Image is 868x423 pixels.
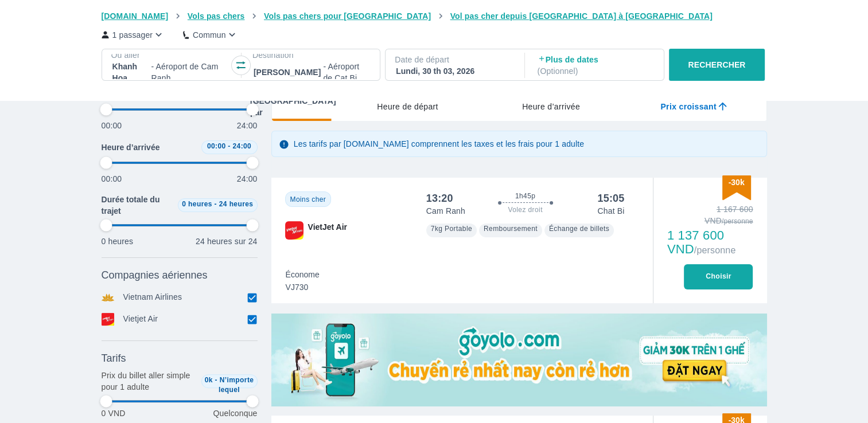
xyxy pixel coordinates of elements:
[540,66,575,76] font: Optionnel
[294,138,584,150] p: Les tarifs par [DOMAIN_NAME] comprennent les taxes et les frais pour 1 adulte
[215,376,217,384] span: -
[431,225,472,233] span: 7kg Portable
[377,101,438,112] span: Heure de départ
[193,29,226,41] p: Commun
[250,95,336,118] span: [GEOGRAPHIC_DATA] par
[546,55,598,64] font: Plus de dates
[182,200,212,208] span: 0 heures
[484,225,538,233] span: Remboursement
[102,10,767,22] nav: Fil d’Ariane
[219,376,254,394] span: N’importe lequel
[597,191,624,205] div: 15:05
[213,408,257,419] p: Quelconque
[205,376,213,384] span: 0k
[123,313,158,326] p: Vietjet Air
[684,264,753,289] button: Choisir
[271,314,767,406] img: médias-0
[396,65,512,77] div: Lundi, 30 th 03, 2026
[694,245,736,255] span: /personne
[102,268,208,282] span: Compagnies aériennes
[219,200,254,208] span: 24 heures
[215,200,217,208] span: -
[728,178,744,187] span: -30k
[196,236,257,247] p: 24 heures sur 24
[286,269,320,280] span: Économe
[264,11,431,21] font: Vols pas chers pour [GEOGRAPHIC_DATA]
[207,142,226,150] span: 00:00
[102,120,122,131] p: 00:00
[228,142,230,150] span: -
[123,291,182,304] p: Vietnam Airlines
[538,65,653,77] p: ( )
[151,61,228,84] p: -
[667,229,753,256] div: 1 137 600 VND
[722,217,753,225] span: /personne
[102,142,160,153] span: Heure d’arrivée
[597,205,624,217] p: Chat Bi
[426,191,453,205] div: 13:20
[290,195,326,203] span: Moins cher
[323,61,369,84] p: -
[285,221,303,240] img: VJ
[660,101,717,112] span: Prix croissant
[722,175,751,200] img: discount
[188,11,245,21] span: Vols pas chers
[549,225,609,233] span: Échange de billets
[102,29,165,41] button: 1 passager
[286,281,320,293] span: VJ730
[515,191,535,201] span: 1h45p
[252,49,371,61] p: Destination
[112,61,149,84] span: Khanh Hoa
[112,30,153,40] font: 1 passager
[232,142,251,150] span: 24:00
[151,62,218,83] font: Aéroport de Cam Ranh
[102,408,126,419] p: 0 VND
[237,120,258,131] p: 24:00
[111,49,229,61] p: Où aller
[237,173,258,185] p: 24:00
[308,222,347,232] font: VietJet Air
[667,203,753,226] div: 1 167 600 VND
[336,95,766,119] div: exemple d’onglets d’API lab
[102,370,197,393] p: Prix du billet aller simple pour 1 adulte
[450,11,713,21] font: Vol pas cher depuis [GEOGRAPHIC_DATA] à [GEOGRAPHIC_DATA]
[102,351,126,365] span: Tarifs
[522,101,580,112] span: Heure d’arrivée
[323,62,359,83] font: Aéroport de Cat Bi
[102,194,174,217] span: Durée totale du trajet
[706,271,731,283] font: Choisir
[183,29,238,41] button: Commun
[426,205,465,217] p: Cam Ranh
[102,173,122,185] p: 00:00
[102,11,169,21] span: [DOMAIN_NAME]
[102,236,134,247] p: 0 heures
[395,54,513,65] p: Date de départ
